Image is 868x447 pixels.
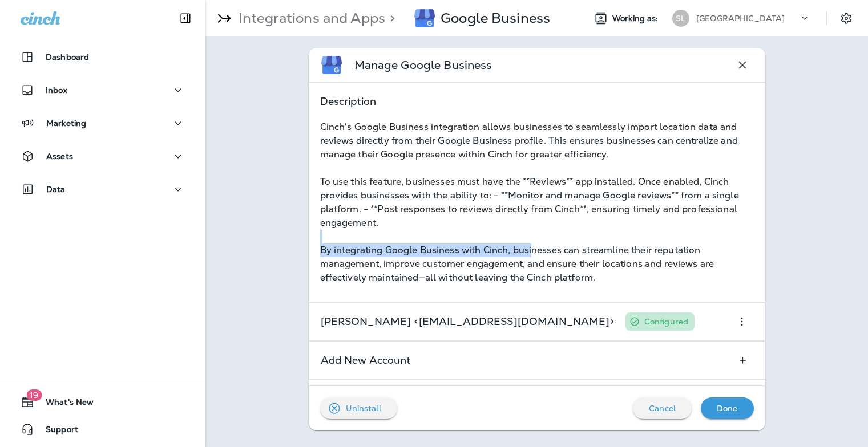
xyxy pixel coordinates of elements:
[385,10,395,27] p: >
[34,425,78,438] span: Support
[321,317,614,326] p: [PERSON_NAME] <[EMAIL_ADDRESS][DOMAIN_NAME]>
[11,112,194,135] button: Marketing
[836,8,857,29] button: Settings
[320,120,754,285] div: Cinch's Google Business integration allows businesses to seamlessly import location data and revi...
[46,185,66,194] p: Data
[11,391,194,413] button: 19What's New
[46,152,73,161] p: Assets
[46,119,86,128] p: Marketing
[11,418,194,441] button: Support
[26,389,42,401] span: 19
[612,14,661,23] span: Working as:
[625,312,695,331] div: You have configured this credential. Click to edit it
[441,10,550,27] div: Google Business
[46,86,67,95] p: Inbox
[320,397,397,419] button: Uninstall
[321,356,411,365] p: Add New Account
[701,397,754,419] button: Done
[672,10,689,27] div: SL
[320,54,343,76] img: Google Business
[633,397,692,419] button: Cancel
[354,57,492,73] p: Manage Google Business
[234,10,385,27] p: Integrations and Apps
[413,7,436,30] img: Google Business
[46,52,89,62] p: Dashboard
[649,404,676,413] p: Cancel
[11,178,194,201] button: Data
[11,145,194,168] button: Assets
[717,404,738,413] p: Done
[732,350,753,371] button: Add New Account
[169,7,201,30] button: Collapse Sidebar
[11,79,194,101] button: Inbox
[346,404,381,413] p: Uninstall
[11,46,194,68] button: Dashboard
[34,397,94,411] span: What's New
[320,94,754,109] p: Description
[644,317,688,326] p: Configured
[696,14,785,23] p: [GEOGRAPHIC_DATA]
